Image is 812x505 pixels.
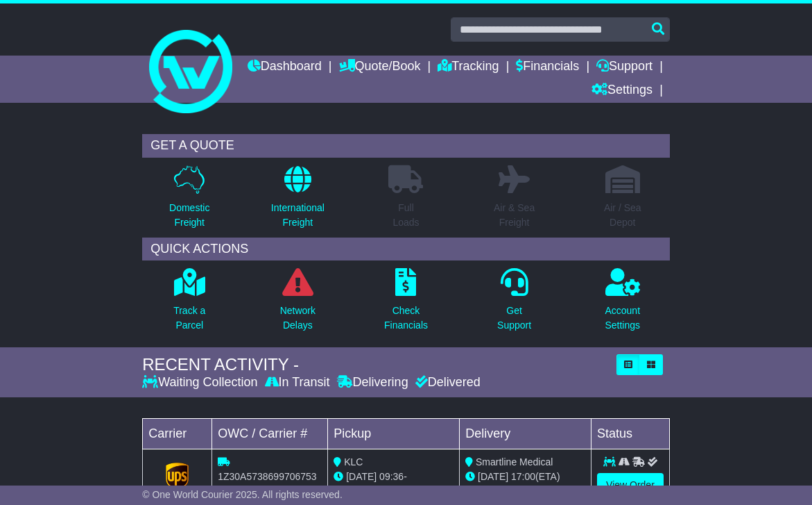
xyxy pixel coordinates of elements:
[143,418,212,449] td: Carrier
[261,375,334,390] div: In Transit
[497,304,531,333] p: Get Support
[412,375,481,390] div: Delivered
[328,418,460,449] td: Pickup
[596,56,653,79] a: Support
[460,418,591,449] td: Delivery
[169,165,210,238] a: DomesticFreight
[384,304,428,333] p: Check Financials
[346,471,377,482] span: [DATE]
[270,165,325,238] a: InternationalFreight
[597,473,664,497] a: View Order
[334,375,412,390] div: Delivering
[604,201,641,230] p: Air / Sea Depot
[379,471,404,482] span: 09:36
[142,238,670,261] div: QUICK ACTIONS
[388,201,423,230] p: Full Loads
[465,470,585,484] div: (ETA)
[516,56,579,79] a: Financials
[383,267,429,340] a: CheckFinancials
[344,456,363,467] span: KLC
[279,267,316,340] a: NetworkDelays
[334,470,453,499] div: - (ETA)
[591,418,670,449] td: Status
[591,79,653,103] a: Settings
[169,201,209,230] p: Domestic Freight
[248,56,322,79] a: Dashboard
[166,463,189,490] img: GetCarrierServiceLogo
[212,418,328,449] td: OWC / Carrier #
[476,456,553,467] span: Smartline Medical
[339,56,421,79] a: Quote/Book
[218,471,316,482] span: 1Z30A5738699706753
[605,304,640,333] p: Account Settings
[280,304,316,333] p: Network Delays
[511,471,535,482] span: 17:00
[173,304,205,333] p: Track a Parcel
[271,201,325,230] p: International Freight
[142,489,343,500] span: © One World Courier 2025. All rights reserved.
[494,201,535,230] p: Air & Sea Freight
[173,267,206,340] a: Track aParcel
[438,56,499,79] a: Tracking
[478,471,508,482] span: [DATE]
[496,267,532,340] a: GetSupport
[604,267,641,340] a: AccountSettings
[142,134,670,158] div: GET A QUOTE
[142,375,261,390] div: Waiting Collection
[142,355,610,375] div: RECENT ACTIVITY -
